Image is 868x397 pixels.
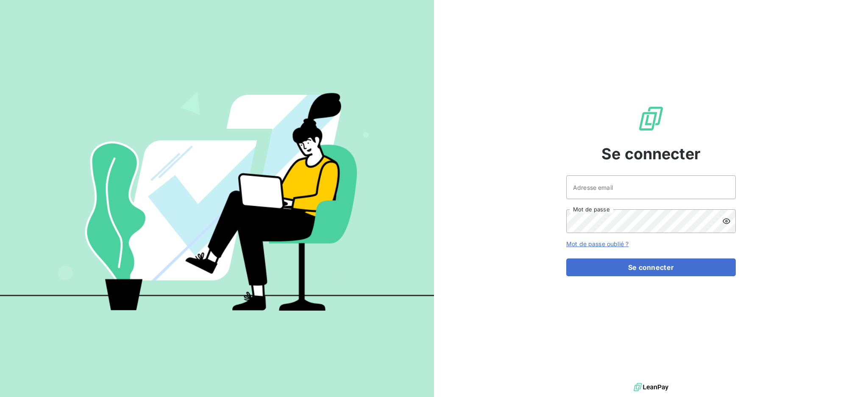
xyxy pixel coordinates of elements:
button: Se connecter [566,258,736,276]
img: Logo LeanPay [637,105,665,132]
input: placeholder [566,175,736,199]
span: Se connecter [601,142,701,165]
img: logo [634,381,668,394]
a: Mot de passe oublié ? [566,240,629,247]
